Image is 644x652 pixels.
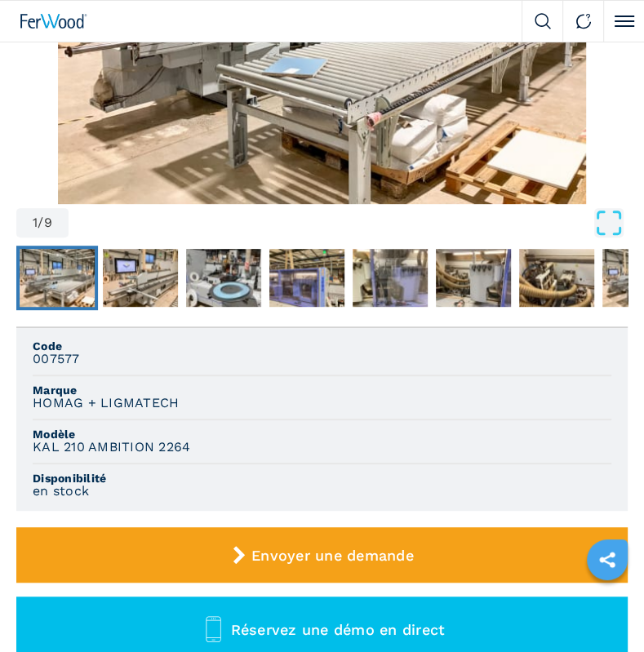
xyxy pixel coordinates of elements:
span: Marque [33,384,611,396]
span: Envoyer une demande [251,547,414,564]
img: 9c0d5efaf62b444d057ce863f327edb2 [269,249,344,308]
button: Go to Slide 3 [183,246,264,311]
button: Open Fullscreen [73,208,624,237]
img: Contact us [575,13,592,29]
span: Réservez une démo en direct [230,621,445,638]
nav: Thumbnail Navigation [16,246,628,311]
img: Ferwood [20,14,87,29]
img: Search [535,13,551,29]
img: f2facbaf7e132ee12a009cd4b95825fb [186,249,261,308]
h3: KAL 210 AMBITION 2264 [33,440,190,455]
span: Disponibilité [33,472,611,484]
button: Go to Slide 7 [516,246,597,311]
img: 34ab478b29b57abe2ae548f1ae53e732 [20,249,95,308]
a: sharethis [587,539,628,580]
img: 4151a67bc89d956113f43eafda8557a6 [519,249,594,308]
img: 26b4adb37d0c3a1bc3150a4f0590255e [436,249,511,308]
button: Go to Slide 4 [266,246,348,311]
button: Go to Slide 2 [100,246,181,311]
span: 9 [44,216,52,229]
img: 41eb53221c4daac9de09685878cd3c83 [103,249,178,308]
button: Go to Slide 5 [349,246,431,311]
h3: 007577 [33,352,80,366]
span: / [38,216,43,229]
img: d7d1b5fecd2908b98be754ccdfc3bf7c [353,249,428,308]
button: Envoyer une demande [16,527,628,583]
span: Modèle [33,428,611,440]
button: Go to Slide 1 [16,246,98,311]
button: Click to toggle menu [603,1,644,42]
span: Code [33,340,611,352]
h3: en stock [33,484,89,499]
span: 1 [33,216,38,229]
button: Go to Slide 6 [433,246,514,311]
iframe: Chat [575,579,632,640]
h3: HOMAG + LIGMATECH [33,396,179,410]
